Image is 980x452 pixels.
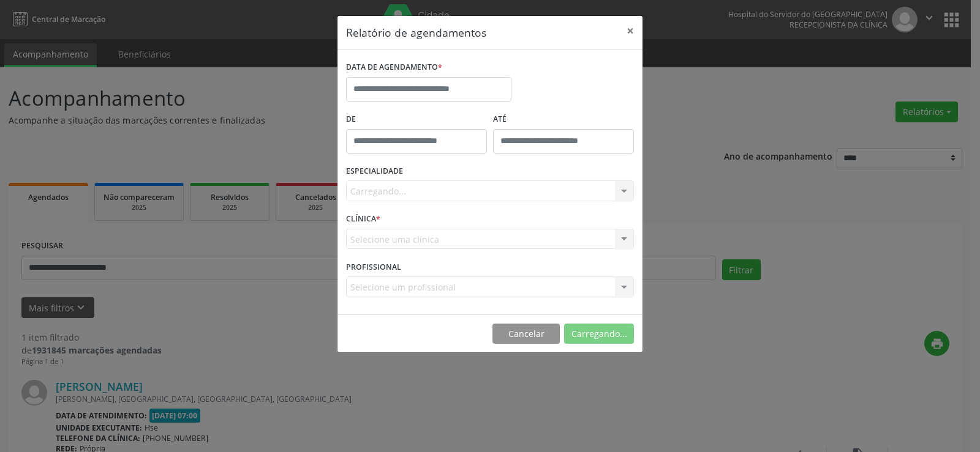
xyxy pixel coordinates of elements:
[618,16,643,46] button: Close
[564,324,634,344] button: Carregando...
[346,58,442,77] label: DATA DE AGENDAMENTO
[346,110,487,129] label: De
[346,162,403,181] label: ESPECIALIDADE
[346,24,486,40] h5: Relatório de agendamentos
[346,257,401,276] label: PROFISSIONAL
[492,324,560,344] button: Cancelar
[493,110,634,129] label: ATÉ
[346,210,380,229] label: CLÍNICA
